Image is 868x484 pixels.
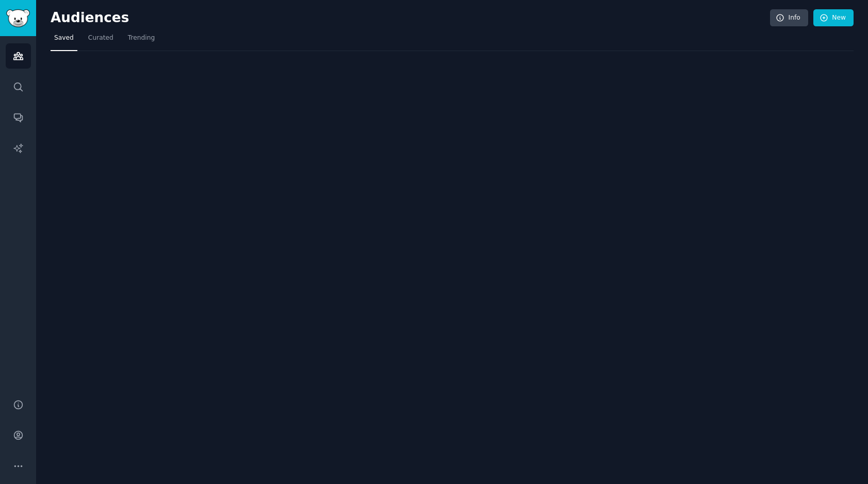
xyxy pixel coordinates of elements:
span: Curated [88,34,113,43]
span: Saved [54,34,74,43]
a: Saved [51,30,77,51]
a: Info [770,9,808,27]
span: Trending [128,34,155,43]
a: Trending [124,30,158,51]
img: GummySearch logo [6,9,30,27]
a: New [813,9,854,27]
h2: Audiences [51,10,770,26]
a: Curated [85,30,117,51]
